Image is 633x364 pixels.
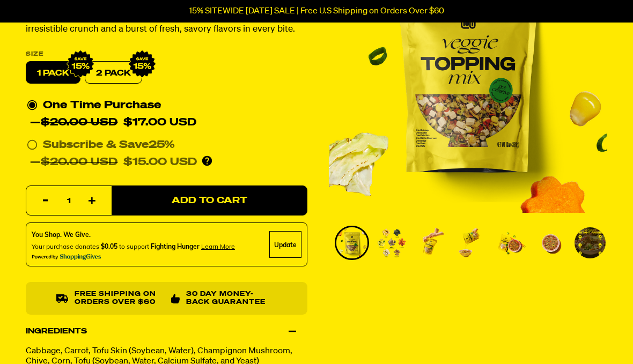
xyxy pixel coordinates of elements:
[33,187,105,217] input: quantity
[101,243,117,251] span: $0.05
[112,187,307,217] button: Add to Cart
[67,51,94,79] img: IMG_9632.png
[27,98,306,132] div: One Time Purchase
[335,226,369,261] li: Go to slide 1
[43,137,175,154] div: Subscribe & Save
[376,228,407,259] img: Veggie Topping Mix
[128,51,156,79] img: IMG_9632.png
[336,228,367,259] img: Veggie Topping Mix
[26,317,307,347] div: Ingredients
[455,228,487,259] img: Veggie Topping Mix
[26,62,80,85] label: 1 PACK
[186,292,277,307] p: 30 Day Money-Back Guarantee
[32,255,101,262] img: Powered By ShoppingGives
[535,228,566,259] img: Veggie Topping Mix
[123,118,196,129] span: $17.00 USD
[573,226,607,261] li: Go to slide 7
[533,226,568,261] li: Go to slide 6
[575,228,606,259] img: Veggie Topping Mix
[41,118,117,129] del: $20.00 USD
[149,140,175,151] span: 25%
[119,243,149,251] span: to support
[329,226,607,261] div: PDP main carousel thumbnails
[41,158,117,168] del: $20.00 USD
[374,226,409,261] li: Go to slide 2
[151,243,200,251] span: Fighting Hunger
[454,226,488,261] li: Go to slide 4
[201,243,235,251] span: Learn more about donating
[26,52,307,58] label: Size
[269,232,301,259] div: Update Cause Button
[172,197,247,206] span: Add to Cart
[30,154,197,172] div: —
[416,228,447,259] img: Veggie Topping Mix
[85,62,142,85] label: 2 PACK
[494,226,528,261] li: Go to slide 5
[32,243,99,251] span: Your purchase donates
[414,226,448,261] li: Go to slide 3
[32,231,235,241] div: You Shop. We Give.
[123,158,197,168] span: $15.00 USD
[189,6,444,16] p: 15% SITEWIDE [DATE] SALE | Free U.S Shipping on Orders Over $60
[75,292,162,307] p: Free shipping on orders over $60
[495,228,526,259] img: Veggie Topping Mix
[30,115,196,132] div: —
